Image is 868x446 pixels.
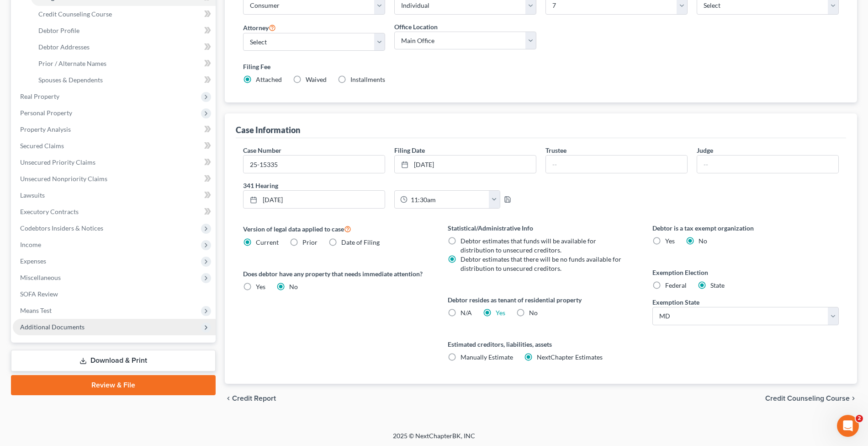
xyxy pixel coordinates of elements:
span: State [710,281,725,289]
label: Case Number [243,145,281,155]
a: Secured Claims [13,138,216,154]
i: chevron_right [850,395,857,402]
span: 2 [856,415,863,422]
i: chevron_left [225,395,232,402]
span: Income [20,241,41,248]
span: N/A [460,309,472,317]
span: Debtor estimates that there will be no funds available for distribution to unsecured creditors. [460,255,621,272]
a: Unsecured Priority Claims [13,154,216,171]
span: Codebtors Insiders & Notices [20,224,103,232]
span: Lawsuits [20,191,45,199]
label: Exemption Election [652,268,839,277]
span: Debtor estimates that funds will be available for distribution to unsecured creditors. [460,237,596,254]
span: Prior [302,238,318,246]
span: Executory Contracts [20,208,79,215]
a: Debtor Profile [31,22,216,39]
a: Lawsuits [13,187,216,204]
span: Debtor Addresses [38,43,90,51]
label: 341 Hearing [238,181,541,190]
label: Exemption State [652,297,699,307]
span: Unsecured Nonpriority Claims [20,175,107,183]
span: Waived [306,75,327,83]
span: Credit Counseling Course [765,395,850,402]
span: Credit Report [232,395,276,402]
span: Attached [256,75,282,83]
span: Secured Claims [20,142,64,150]
label: Trustee [545,145,566,155]
span: Property Analysis [20,125,71,133]
label: Debtor is a tax exempt organization [652,223,839,233]
span: Date of Filing [341,238,380,246]
button: chevron_left Credit Report [225,395,276,402]
span: Means Test [20,306,52,314]
a: Property Analysis [13,121,216,138]
label: Debtor resides as tenant of residential property [448,295,634,305]
a: Debtor Addresses [31,39,216,55]
span: Federal [665,281,687,289]
span: Miscellaneous [20,274,61,281]
label: Filing Date [394,145,425,155]
label: Does debtor have any property that needs immediate attention? [243,269,429,279]
label: Statistical/Administrative Info [448,223,634,233]
a: Credit Counseling Course [31,6,216,22]
label: Version of legal data applied to case [243,223,429,234]
span: Real Property [20,92,59,100]
span: No [699,237,707,245]
a: Spouses & Dependents [31,72,216,88]
span: NextChapter Estimates [537,353,603,361]
a: Review & File [11,375,216,395]
input: -- [546,156,687,173]
span: No [289,283,298,290]
span: Additional Documents [20,323,85,331]
span: Debtor Profile [38,27,79,34]
a: [DATE] [243,191,385,208]
input: -- : -- [408,191,489,208]
a: Prior / Alternate Names [31,55,216,72]
a: Unsecured Nonpriority Claims [13,171,216,187]
span: No [529,309,538,317]
span: Spouses & Dependents [38,76,103,84]
label: Attorney [243,22,276,33]
span: Prior / Alternate Names [38,59,106,67]
span: Yes [256,283,265,290]
span: Yes [665,237,675,245]
span: Manually Estimate [460,353,513,361]
span: SOFA Review [20,290,58,298]
div: Case Information [236,124,300,135]
a: Download & Print [11,350,216,371]
span: Expenses [20,257,46,265]
label: Office Location [394,22,438,32]
span: Unsecured Priority Claims [20,158,95,166]
input: -- [697,156,838,173]
input: Enter case number... [243,156,385,173]
button: Credit Counseling Course chevron_right [765,395,857,402]
label: Filing Fee [243,62,839,71]
label: Estimated creditors, liabilities, assets [448,339,634,349]
span: Installments [350,75,385,83]
a: Yes [496,309,505,317]
iframe: Intercom live chat [837,415,859,437]
span: Current [256,238,279,246]
a: SOFA Review [13,286,216,302]
span: Personal Property [20,109,72,117]
span: Credit Counseling Course [38,10,112,18]
a: Executory Contracts [13,204,216,220]
label: Judge [697,145,713,155]
a: [DATE] [395,156,536,173]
